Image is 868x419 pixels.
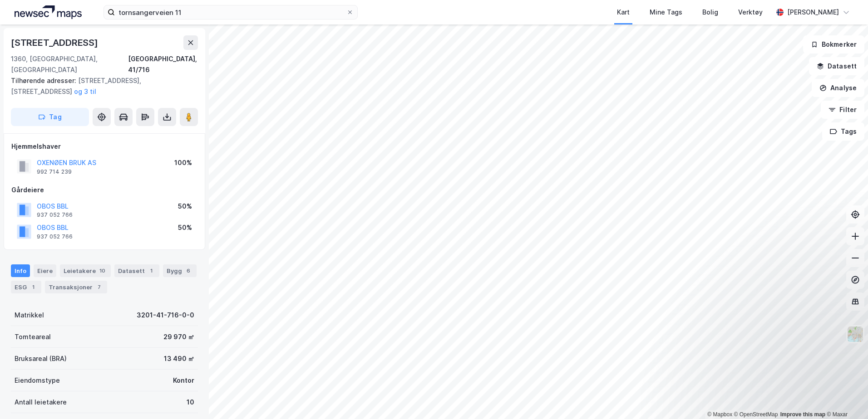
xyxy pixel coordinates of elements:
div: Eiendomstype [15,375,60,386]
button: Tag [11,108,89,126]
div: [PERSON_NAME] [787,7,839,18]
div: Mine Tags [650,7,682,18]
div: 937 052 766 [37,233,73,240]
div: 10 [98,266,107,275]
div: Gårdeiere [11,185,197,195]
div: 992 714 239 [37,168,72,175]
div: Verktøy [738,7,763,18]
div: [GEOGRAPHIC_DATA], 41/716 [128,54,198,75]
div: Bolig [702,7,718,18]
div: Bruksareal (BRA) [15,353,67,364]
a: Improve this map [780,411,825,418]
div: 13 490 ㎡ [164,353,194,364]
div: 50% [178,222,192,233]
div: 937 052 766 [37,211,73,219]
div: 1360, [GEOGRAPHIC_DATA], [GEOGRAPHIC_DATA] [11,54,128,75]
div: Datasett [114,264,159,277]
div: 100% [174,157,192,168]
div: 3201-41-716-0-0 [137,310,194,321]
input: Søk på adresse, matrikkel, gårdeiere, leietakere eller personer [115,5,346,19]
div: 1 [147,266,156,275]
img: logo.a4113a55bc3d86da70a041830d287a7e.svg [15,5,82,19]
div: Hjemmelshaver [11,141,197,152]
div: 10 [187,397,194,408]
div: Kontor [173,375,194,386]
button: Datasett [809,57,864,75]
a: OpenStreetMap [734,411,778,418]
div: Transaksjoner [45,281,107,293]
div: ESG [11,281,41,293]
div: Leietakere [60,264,111,277]
span: Tilhørende adresser: [11,77,78,84]
button: Analyse [812,79,864,97]
div: Info [11,264,30,277]
div: 1 [29,283,38,292]
div: 7 [94,283,104,292]
a: Mapbox [707,411,732,418]
div: 50% [178,201,192,212]
div: [STREET_ADDRESS], [STREET_ADDRESS] [11,75,191,97]
div: Bygg [163,264,197,277]
img: Z [847,326,864,343]
button: Bokmerker [803,35,864,54]
div: 29 970 ㎡ [163,331,194,342]
div: Antall leietakere [15,397,67,408]
div: Matrikkel [15,310,44,321]
div: [STREET_ADDRESS] [11,35,100,50]
button: Tags [822,122,864,141]
div: Tomteareal [15,331,51,342]
div: 6 [184,266,193,275]
button: Filter [821,101,864,119]
div: Kart [617,7,630,18]
div: Eiere [34,264,56,277]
